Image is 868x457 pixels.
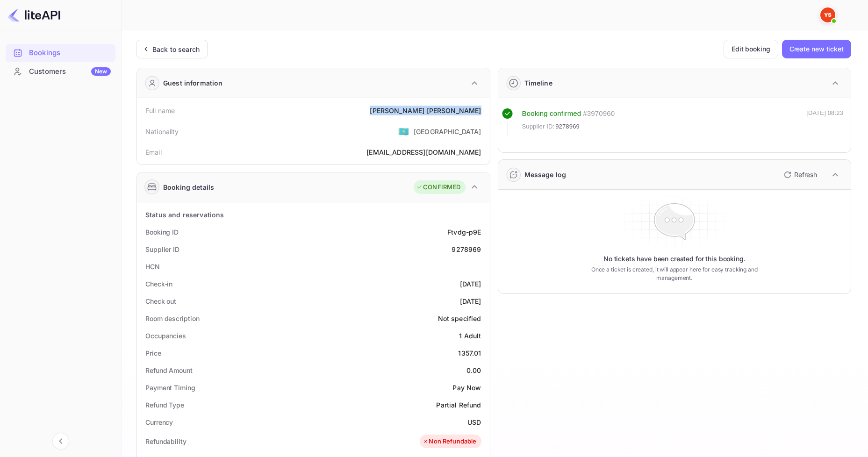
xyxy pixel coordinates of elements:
[466,365,481,375] div: 0.00
[145,348,161,358] div: Price
[163,182,214,192] div: Booking details
[145,262,160,271] div: HCN
[724,40,778,58] button: Edit booking
[820,7,835,22] img: Yandex Support
[778,167,821,182] button: Refresh
[145,331,186,341] div: Occupancies
[436,400,481,410] div: Partial Refund
[438,314,481,323] div: Not specified
[145,147,162,157] div: Email
[794,170,817,179] p: Refresh
[524,78,552,88] div: Timeline
[145,296,176,306] div: Check out
[7,7,60,22] img: LiteAPI logo
[6,63,115,81] div: CustomersNew
[6,44,115,61] a: Bookings
[452,383,481,393] div: Pay Now
[524,170,567,179] div: Message log
[145,436,187,446] div: Refundability
[467,417,481,427] div: USD
[580,265,769,282] p: Once a ticket is created, it will appear here for easy tracking and management.
[145,106,175,115] div: Full name
[603,254,746,264] p: No tickets have been created for this booking.
[29,66,111,77] div: Customers
[145,244,179,254] div: Supplier ID
[52,433,69,450] button: Collapse navigation
[522,108,581,119] div: Booking confirmed
[163,78,223,88] div: Guest information
[145,127,179,136] div: Nationality
[145,400,184,410] div: Refund Type
[398,123,409,140] span: United States
[366,147,481,157] div: [EMAIL_ADDRESS][DOMAIN_NAME]
[145,227,179,237] div: Booking ID
[91,67,111,76] div: New
[555,122,580,131] span: 9278969
[422,437,476,446] div: Non Refundable
[145,210,224,220] div: Status and reservations
[370,106,481,115] div: [PERSON_NAME] [PERSON_NAME]
[447,227,481,237] div: Ftvdg-p9E
[145,383,195,393] div: Payment Timing
[460,279,481,289] div: [DATE]
[145,279,172,289] div: Check-in
[145,314,199,323] div: Room description
[6,44,115,62] div: Bookings
[806,108,843,136] div: [DATE] 08:23
[459,331,481,341] div: 1 Adult
[458,348,481,358] div: 1357.01
[414,127,481,136] div: [GEOGRAPHIC_DATA]
[460,296,481,306] div: [DATE]
[583,108,615,119] div: # 3970960
[145,417,173,427] div: Currency
[145,365,193,375] div: Refund Amount
[152,44,200,54] div: Back to search
[782,40,851,58] button: Create new ticket
[6,63,115,80] a: CustomersNew
[522,122,555,131] span: Supplier ID:
[416,183,460,192] div: CONFIRMED
[452,244,481,254] div: 9278969
[29,48,111,58] div: Bookings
